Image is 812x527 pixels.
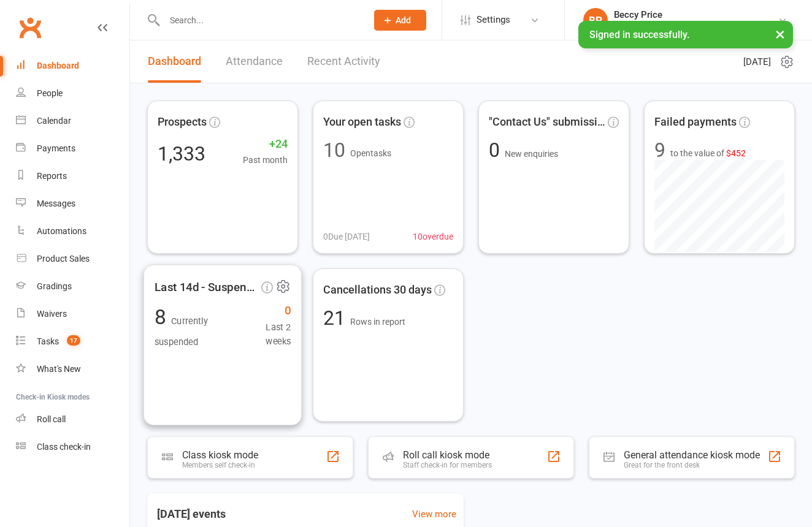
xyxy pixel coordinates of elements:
h3: [DATE] events [147,503,236,525]
a: Product Sales [16,245,129,273]
span: [DATE] [743,55,771,69]
a: What's New [16,355,129,383]
span: "Contact Us" submissions [489,113,605,131]
a: Messages [16,190,129,218]
div: 9 [654,140,665,160]
span: Cancellations 30 days [323,281,432,299]
div: Payments [37,143,75,153]
span: 0 [244,301,291,320]
div: Reports [37,171,67,181]
span: Add [396,15,411,25]
a: Dashboard [148,40,201,83]
div: People [37,88,63,98]
div: Calendar [37,116,71,126]
div: What's New [37,364,81,374]
span: Signed in successfully. [589,29,689,40]
div: Dashboard [37,61,79,70]
div: Class check-in [37,442,91,452]
span: 17 [67,335,80,346]
span: Currently suspended [155,316,208,347]
a: Calendar [16,107,129,135]
div: BP [583,8,608,32]
span: 10 overdue [413,230,453,243]
div: Gradings [37,281,72,291]
div: General attendance kiosk mode [624,449,760,461]
div: 10 [323,140,345,160]
div: Members self check-in [182,461,258,469]
span: Last 2 weeks [244,320,291,349]
a: Waivers [16,300,129,328]
span: Failed payments [654,113,737,131]
span: Your open tasks [323,113,401,131]
div: 8 [155,307,244,348]
span: $452 [726,148,746,158]
div: Automations [37,226,86,236]
span: Rows in report [350,317,405,327]
div: Beccy Price [614,9,778,20]
span: Open tasks [350,148,391,158]
div: Waivers [37,309,67,319]
a: Automations [16,218,129,245]
div: Roll call [37,414,66,424]
a: Clubworx [15,12,45,43]
div: Messages [37,199,75,208]
div: Honour Moreton Bay Martial Arts Academy [614,20,778,31]
div: Staff check-in for members [403,461,492,469]
span: New enquiries [505,149,558,159]
a: Dashboard [16,52,129,80]
span: 0 [489,138,505,162]
div: Tasks [37,336,59,346]
span: Settings [477,6,510,34]
a: View more [412,507,456,521]
span: Prospects [158,113,207,131]
a: Attendance [226,40,283,83]
button: Add [374,10,426,31]
a: Reports [16,162,129,190]
span: 21 [323,306,350,330]
span: 0 Due [DATE] [323,230,370,243]
input: Search... [161,12,358,29]
div: 1,333 [158,144,205,164]
span: +24 [243,135,288,153]
div: Roll call kiosk mode [403,449,492,461]
div: Product Sales [37,254,90,263]
button: × [769,21,791,47]
a: Recent Activity [307,40,380,83]
span: Last 14d - Suspended Membe... [155,278,259,296]
a: Tasks 17 [16,328,129,355]
a: Payments [16,135,129,162]
span: to the value of [670,146,746,160]
a: Class kiosk mode [16,433,129,461]
a: Gradings [16,273,129,300]
div: Great for the front desk [624,461,760,469]
a: Roll call [16,406,129,433]
a: People [16,80,129,107]
span: Past month [243,153,288,167]
div: Class kiosk mode [182,449,258,461]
